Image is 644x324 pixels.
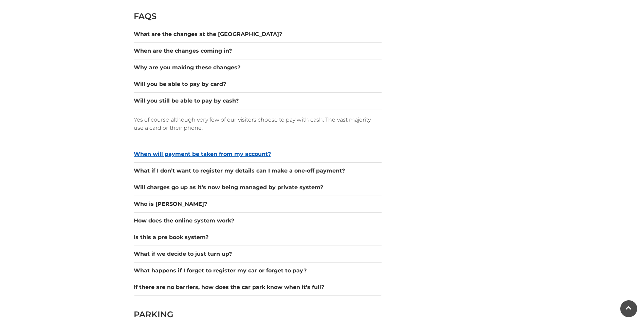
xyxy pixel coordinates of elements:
[134,250,382,258] button: What if we decide to just turn up?
[134,116,382,132] p: Yes of course although very few of our visitors choose to pay with cash. The vast majority use a ...
[134,30,382,38] button: What are the changes at the [GEOGRAPHIC_DATA]?
[134,267,382,275] button: What happens if I forget to register my car or forget to pay?
[134,283,382,291] button: If there are no barriers, how does the car park know when it’s full?
[134,64,382,72] button: Why are you making these changes?
[134,233,382,241] button: Is this a pre book system?
[134,183,382,192] button: Will charges go up as it’s now being managed by private system?
[134,217,382,225] button: How does the online system work?
[134,200,382,208] button: Who is [PERSON_NAME]?
[134,97,382,105] button: Will you still be able to pay by cash?
[134,80,382,88] button: Will you be able to pay by card?
[134,47,382,55] button: When are the changes coming in?
[134,150,382,158] button: When will payment be taken from my account?
[134,11,382,21] h2: FAQS
[134,167,382,175] button: What if I don’t want to register my details can I make a one-off payment?
[134,309,382,319] h2: PARKING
